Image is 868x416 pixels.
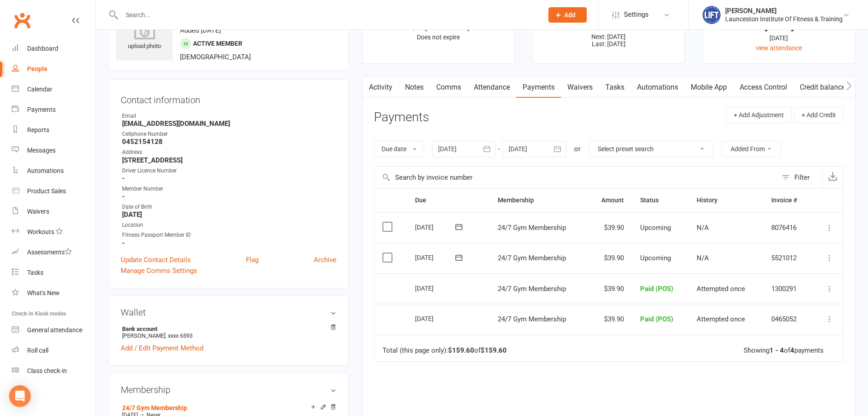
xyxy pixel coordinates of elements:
div: Waivers [27,208,49,215]
strong: - [122,239,336,247]
span: Settings [624,5,649,25]
span: [DEMOGRAPHIC_DATA] [180,53,251,61]
div: Tasks [27,269,43,276]
strong: 0452154128 [122,138,336,146]
div: Reports [27,126,49,134]
div: [DATE] [711,33,847,43]
a: People [12,59,95,79]
button: Add [548,7,587,23]
div: Dashboard [27,45,58,52]
div: Messages [27,147,56,154]
div: What's New [27,289,60,296]
div: Total (this page only): of [382,347,507,354]
div: Email [122,112,336,120]
p: Next: [DATE] Last: [DATE] [541,33,676,48]
a: Notes [399,77,430,98]
a: Mobile App [684,77,733,98]
strong: - [122,192,336,201]
div: Class check-in [27,367,67,374]
button: + Add Credit [794,107,844,123]
li: [PERSON_NAME] [121,324,336,340]
span: Upcoming [640,254,671,262]
th: Status [632,189,689,212]
div: [DATE] [415,311,457,325]
td: 0465052 [763,304,811,335]
td: $39.90 [587,212,632,243]
a: Payments [516,77,561,98]
span: Active member [193,40,242,47]
td: $39.90 [587,243,632,273]
div: Launceston Institute Of Fitness & Training [725,15,843,23]
span: Does not expire [417,33,460,41]
a: Tasks [599,77,631,98]
span: Upcoming [640,224,671,232]
strong: [EMAIL_ADDRESS][DOMAIN_NAME] [122,120,336,128]
span: Attempted once [697,285,745,293]
div: [DATE] [415,281,457,295]
div: Workouts [27,228,54,235]
a: Access Control [733,77,793,98]
span: Add [564,11,576,19]
div: People [27,65,47,72]
a: Automations [631,77,684,98]
div: $0.00 [541,21,676,31]
div: Roll call [27,347,48,354]
div: Member Number [122,185,336,193]
div: General attendance [27,326,82,334]
th: Membership [490,189,587,212]
a: Reports [12,120,95,140]
span: N/A [697,254,709,262]
a: Archive [314,254,336,265]
div: Location [122,221,336,230]
span: 24/7 Gym Membership [498,254,566,262]
a: What's New [12,283,95,303]
strong: [STREET_ADDRESS] [122,156,336,164]
th: Invoice # [763,189,811,212]
div: Automations [27,167,64,174]
span: xxxx 6593 [168,332,193,339]
a: Dashboard [12,38,95,59]
span: 24/7 Gym Membership [498,315,566,323]
a: Automations [12,161,95,181]
strong: $159.60 [448,346,474,354]
th: Amount [587,189,632,212]
div: Date of Birth [122,203,336,211]
img: thumb_image1711312309.png [703,6,721,24]
a: Waivers [561,77,599,98]
th: History [689,189,763,212]
span: 24/7 Gym Membership [498,285,566,293]
div: Calendar [27,86,52,93]
div: [DATE] [415,220,457,234]
a: Credit balance [793,77,852,98]
a: Clubworx [11,9,33,32]
span: Paid (POS) [640,285,673,293]
div: Driver Licence Number [122,167,336,175]
div: Showing of payments [744,347,824,354]
a: Roll call [12,340,95,361]
div: [DATE] [711,21,847,31]
a: view attendance [756,44,802,52]
a: Manage Comms Settings [121,265,197,276]
a: Tasks [12,263,95,283]
input: Search... [119,9,537,21]
a: Attendance [467,77,516,98]
a: General attendance kiosk mode [12,320,95,340]
div: [DATE] [415,250,457,264]
span: Attempted once [697,315,745,323]
div: Payments [27,106,56,113]
h3: Payments [374,110,429,124]
button: Filter [777,167,822,188]
div: Open Intercom Messenger [9,385,31,407]
a: Flag [246,254,259,265]
a: Add / Edit Payment Method [121,343,203,354]
div: Filter [794,172,810,183]
span: N/A [697,224,709,232]
a: Comms [430,77,467,98]
div: Cellphone Number [122,130,336,139]
a: Messages [12,140,95,161]
button: Added From [722,141,781,157]
h3: Membership [121,385,336,395]
a: Calendar [12,79,95,100]
div: Fitness Passport Member ID [122,231,336,239]
a: Update Contact Details [121,254,191,265]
